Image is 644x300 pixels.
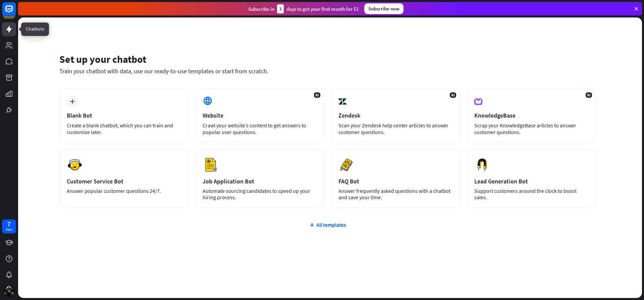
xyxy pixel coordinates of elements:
div: Job Application Bot [203,177,317,185]
div: Customer Service Bot [67,177,181,185]
div: Crawl your website’s content to get answers to popular user questions. [203,122,317,135]
div: Automate sourcing candidates to speed up your hiring process. [203,188,317,201]
div: Scrap your KnowledgeBase articles to answer customer questions. [474,122,589,135]
span: AI [450,92,456,98]
span: AI [314,92,320,98]
div: Lead Generation Bot [474,177,589,185]
div: Answer frequently asked questions with a chatbot and save your time. [338,188,453,201]
div: 3 [277,4,284,13]
div: 7 [7,221,11,227]
a: 7 days [2,219,16,233]
i: plus [70,99,75,104]
div: Subscribe in days to get your first month for $1 [248,4,359,13]
div: FAQ Bot [338,177,453,185]
div: Scan your Zendesk help center articles to answer customer questions. [338,122,453,135]
div: Support customers around the clock to boost sales. [474,188,589,201]
div: Subscribe now [364,3,404,14]
button: Open LiveChat chat widget [5,3,25,23]
span: AI [586,92,592,98]
div: Create a blank chatbot, which you can train and customize later. [67,122,181,135]
div: All templates [59,221,596,228]
div: days [6,227,12,232]
div: Zendesk [338,112,453,119]
div: Set up your chatbot [59,53,596,66]
div: KnowledgeBase [474,112,589,119]
div: Blank Bot [67,112,181,119]
div: Answer popular customer questions 24/7. [67,188,181,194]
div: Train your chatbot with data, use our ready-to-use templates or start from scratch. [59,67,596,75]
div: Website [203,112,317,119]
